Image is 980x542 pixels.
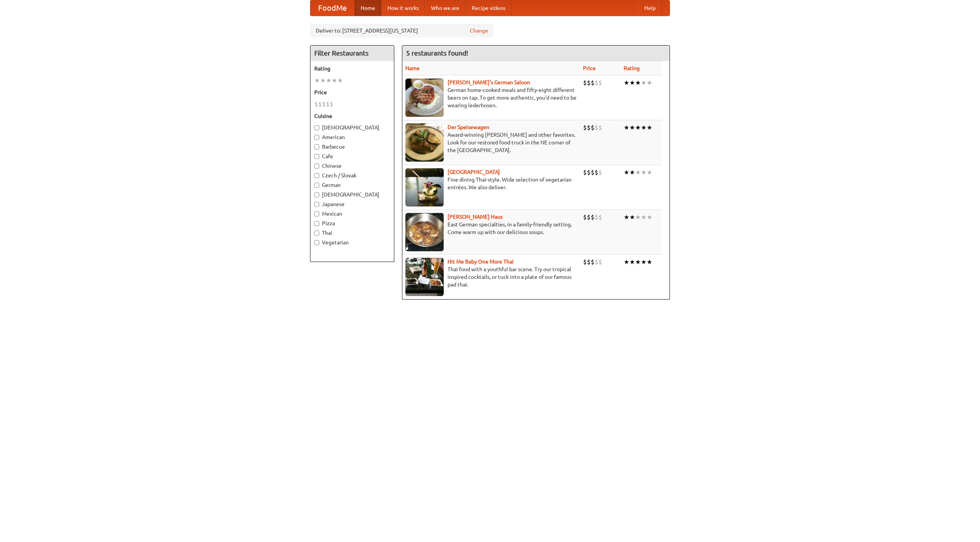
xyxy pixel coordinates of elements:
li: $ [587,213,591,221]
a: Who we are [425,0,465,16]
li: ★ [629,123,635,132]
img: speisewagen.jpg [405,123,444,162]
li: ★ [647,79,652,87]
div: Deliver to: [STREET_ADDRESS][US_STATE] [310,24,494,38]
label: American [314,133,390,141]
a: [PERSON_NAME]'s German Saloon [448,79,530,85]
li: $ [587,168,591,177]
input: Pizza [314,221,319,226]
label: Barbecue [314,143,390,151]
li: ★ [629,168,635,177]
input: Thai [314,231,319,236]
li: ★ [647,168,652,177]
li: $ [314,100,318,108]
label: Czech / Slovak [314,172,390,179]
li: $ [595,258,598,266]
li: $ [587,258,591,266]
li: $ [591,213,595,221]
label: Chinese [314,162,390,170]
label: Thai [314,229,390,237]
li: $ [595,168,598,177]
li: $ [322,100,326,108]
li: $ [583,123,587,132]
input: Barbecue [314,144,319,149]
li: ★ [635,79,641,87]
li: ★ [641,258,647,266]
li: $ [598,168,602,177]
h5: Price [314,88,390,96]
li: ★ [641,213,647,221]
input: German [314,183,319,188]
input: Chinese [314,164,319,169]
li: $ [591,123,595,132]
li: ★ [635,258,641,266]
a: Name [405,65,420,71]
li: ★ [629,258,635,266]
li: ★ [635,168,641,177]
a: Recipe videos [465,0,511,16]
li: ★ [647,258,652,266]
label: Vegetarian [314,239,390,246]
a: [GEOGRAPHIC_DATA] [448,169,500,175]
a: Home [354,0,381,16]
li: ★ [314,76,320,85]
li: ★ [326,76,332,85]
li: ★ [629,79,635,87]
label: Mexican [314,210,390,218]
li: $ [595,79,598,87]
ng-pluralize: 5 restaurants found! [406,49,468,57]
img: esthers.jpg [405,79,444,117]
li: $ [583,168,587,177]
li: $ [587,79,591,87]
li: ★ [337,76,343,85]
input: Cafe [314,154,319,159]
li: $ [583,213,587,221]
li: $ [598,258,602,266]
li: ★ [624,213,629,221]
li: $ [583,258,587,266]
label: [DEMOGRAPHIC_DATA] [314,191,390,198]
input: [DEMOGRAPHIC_DATA] [314,192,319,197]
a: Price [583,65,596,71]
label: Japanese [314,200,390,208]
input: American [314,135,319,140]
input: Japanese [314,202,319,207]
li: $ [591,79,595,87]
li: $ [591,258,595,266]
h5: Cuisine [314,112,390,120]
a: Change [470,27,488,34]
li: $ [318,100,322,108]
li: $ [598,79,602,87]
li: $ [591,168,595,177]
label: [DEMOGRAPHIC_DATA] [314,124,390,131]
li: ★ [629,213,635,221]
a: Help [638,0,662,16]
input: [DEMOGRAPHIC_DATA] [314,125,319,130]
p: German home-cooked meals and fifty-eight different beers on tap. To get more authentic, you'd nee... [405,86,577,109]
a: Der Speisewagen [448,124,489,130]
h4: Filter Restaurants [310,46,394,61]
li: ★ [647,213,652,221]
input: Czech / Slovak [314,173,319,178]
p: Fine dining Thai-style. Wide selection of vegetarian entrées. We also deliver. [405,176,577,191]
li: ★ [624,123,629,132]
li: $ [598,213,602,221]
a: Hit Me Baby One More Thai [448,259,514,265]
li: ★ [641,79,647,87]
label: Pizza [314,219,390,227]
li: $ [330,100,333,108]
h5: Rating [314,65,390,72]
img: babythai.jpg [405,258,444,296]
li: ★ [635,213,641,221]
a: How it works [381,0,425,16]
a: FoodMe [310,0,354,16]
a: [PERSON_NAME] Haus [448,214,503,220]
p: Award-winning [PERSON_NAME] and other favorites. Look for our restored food truck in the NE corne... [405,131,577,154]
li: ★ [641,123,647,132]
p: East German specialties, in a family-friendly setting. Come warm up with our delicious soups. [405,221,577,236]
li: ★ [647,123,652,132]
